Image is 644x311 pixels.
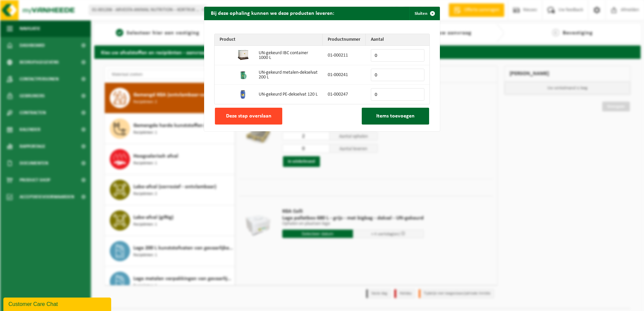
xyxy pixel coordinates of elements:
[238,49,249,60] img: 01-000211
[238,69,249,80] img: 01-000241
[323,34,366,46] th: Productnummer
[215,34,323,46] th: Product
[3,296,112,311] iframe: chat widget
[254,85,323,104] td: UN-gekeurd PE-dekselvat 120 L
[215,108,282,125] button: Deze stap overslaan
[362,108,429,125] button: Items toevoegen
[323,65,366,85] td: 01-000241
[254,65,323,85] td: UN-gekeurd metalen-dekselvat 200 L
[409,7,439,20] button: Sluiten
[323,46,366,65] td: 01-000211
[226,113,271,119] span: Deze stap overslaan
[204,7,341,20] h2: Bij deze ophaling kunnen we deze producten leveren:
[376,113,415,119] span: Items toevoegen
[366,34,429,46] th: Aantal
[254,46,323,65] td: UN-gekeurd IBC container 1000 L
[323,85,366,104] td: 01-000247
[238,89,249,99] img: 01-000247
